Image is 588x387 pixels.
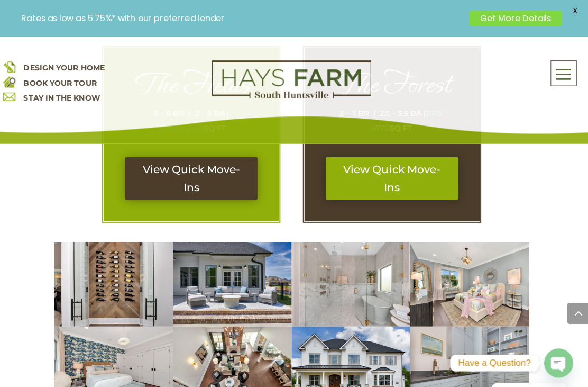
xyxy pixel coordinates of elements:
[567,3,583,19] span: X
[294,240,411,323] img: 2106-Forest-Gate-61-400x284.jpg
[328,156,459,198] a: View Quick Move-Ins
[29,92,104,102] a: STAY IN THE KNOW
[411,240,529,323] img: 2106-Forest-Gate-82-400x284.jpg
[129,156,260,198] a: View Quick Move-Ins
[470,11,562,26] a: Get More Details
[8,60,21,72] img: design your home
[59,240,176,323] img: 2106-Forest-Gate-27-400x284.jpg
[177,240,294,323] img: 2106-Forest-Gate-8-400x284.jpg
[26,13,465,23] p: Rates as low as 5.75%* with our preferred lender
[29,62,109,72] a: DESIGN YOUR HOME
[215,91,373,100] a: hays farm homes huntsville development
[29,77,101,87] a: BOOK YOUR TOUR
[215,60,373,98] img: Logo
[8,75,21,87] img: book your home tour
